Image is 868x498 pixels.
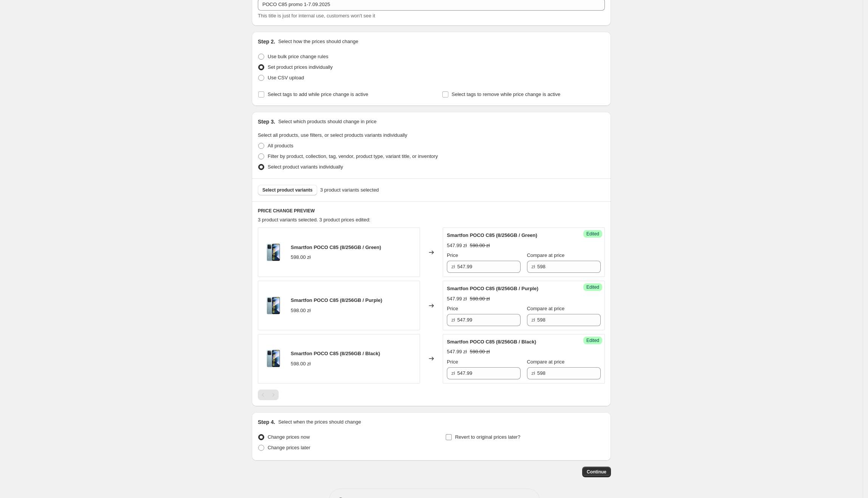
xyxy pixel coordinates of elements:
span: zł [532,264,535,269]
span: 3 product variants selected [320,186,379,194]
h2: Step 4. [258,418,275,426]
div: 598.00 zł [291,307,311,314]
img: 22298_poco-c85-green-1_80x.png [262,241,285,264]
span: Revert to original prices later? [455,434,521,440]
span: zł [451,317,455,323]
span: Compare at price [527,306,565,311]
strike: 598.00 zł [470,348,490,356]
span: Edited [586,284,599,290]
span: Price [447,359,458,365]
span: This title is just for internal use, customers won't see it [258,13,375,19]
nav: Pagination [258,390,279,400]
h6: PRICE CHANGE PREVIEW [258,208,605,214]
span: zł [532,370,535,376]
p: Select which products should change in price [278,118,377,125]
span: Smartfon POCO C85 (8/256GB / Black) [447,339,536,345]
span: Select tags to add while price change is active [268,91,368,97]
span: Compare at price [527,252,565,258]
span: Select product variants [262,187,313,193]
img: 22298_poco-c85-green-1_80x.png [262,294,285,317]
strike: 598.00 zł [470,242,490,249]
h2: Step 2. [258,38,275,45]
span: Continue [587,469,606,475]
span: Compare at price [527,359,565,365]
span: Smartfon POCO C85 (8/256GB / Purple) [447,286,538,291]
span: Use CSV upload [268,75,304,80]
img: 22298_poco-c85-green-1_80x.png [262,347,285,370]
p: Select how the prices should change [278,38,358,45]
span: Price [447,306,458,311]
span: Select product variants individually [268,164,343,170]
span: zł [451,370,455,376]
span: 3 product variants selected. 3 product prices edited: [258,217,370,223]
div: 547.99 zł [447,242,467,249]
span: Smartfon POCO C85 (8/256GB / Green) [447,232,537,238]
span: Change prices later [268,445,310,450]
span: Select all products, use filters, or select products variants individually [258,132,407,138]
div: 598.00 zł [291,360,311,368]
span: Filter by product, collection, tag, vendor, product type, variant title, or inventory [268,153,438,159]
span: Use bulk price change rules [268,54,328,59]
div: 598.00 zł [291,254,311,261]
span: zł [532,317,535,323]
button: Continue [582,467,611,477]
div: 547.99 zł [447,348,467,356]
span: Edited [586,231,599,237]
h2: Step 3. [258,118,275,125]
strike: 598.00 zł [470,295,490,303]
span: Set product prices individually [268,64,333,70]
div: 547.99 zł [447,295,467,303]
span: Price [447,252,458,258]
button: Select product variants [258,185,317,195]
span: Smartfon POCO C85 (8/256GB / Black) [291,351,380,356]
span: zł [451,264,455,269]
span: All products [268,143,293,148]
p: Select when the prices should change [278,418,361,426]
span: Smartfon POCO C85 (8/256GB / Green) [291,244,381,250]
span: Smartfon POCO C85 (8/256GB / Purple) [291,297,382,303]
span: Edited [586,337,599,343]
span: Select tags to remove while price change is active [452,91,561,97]
span: Change prices now [268,434,310,440]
